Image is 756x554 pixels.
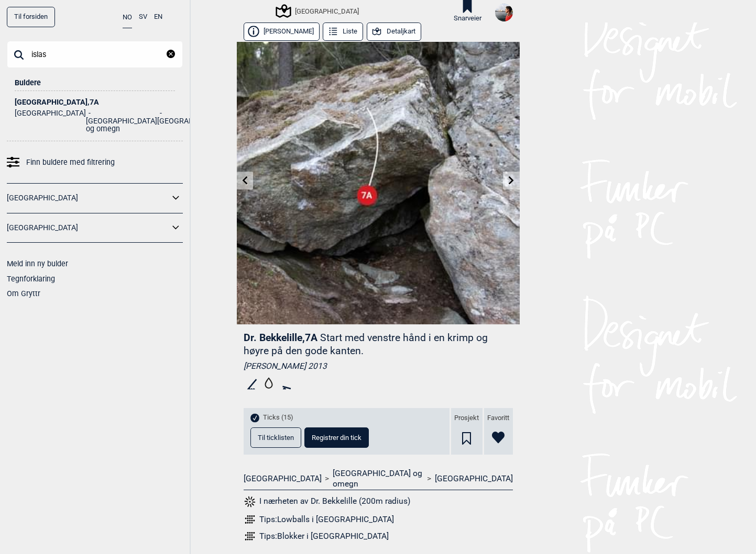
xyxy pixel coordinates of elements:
div: Buldere [15,68,175,91]
nav: > > [244,468,513,490]
a: [GEOGRAPHIC_DATA] [7,220,169,235]
button: Til ticklisten [250,427,301,448]
button: NO [123,7,132,28]
button: Liste [323,22,363,41]
div: Tips: Lowballs i [GEOGRAPHIC_DATA] [259,514,394,525]
a: [GEOGRAPHIC_DATA] og omegn [333,468,424,490]
a: Om Gryttr [7,289,40,298]
li: [GEOGRAPHIC_DATA] [15,109,86,133]
div: [GEOGRAPHIC_DATA] [277,5,359,17]
button: Detaljkart [367,22,421,41]
span: Til ticklisten [258,434,294,441]
img: 96237517 3053624591380607 2383231920386342912 n [495,4,513,21]
div: Prosjekt [451,408,483,455]
li: [GEOGRAPHIC_DATA] [157,109,228,133]
button: I nærheten av Dr. Bekkelille (200m radius) [244,495,411,508]
span: Registrer din tick [312,434,361,441]
a: [GEOGRAPHIC_DATA] [7,190,169,206]
button: SV [139,7,147,27]
li: [GEOGRAPHIC_DATA] og omegn [86,109,157,133]
input: Søk på buldernavn, sted eller samling [7,41,183,68]
button: Registrer din tick [304,427,369,448]
a: Finn buldere med filtrering [7,155,183,170]
a: Tips:Blokker i [GEOGRAPHIC_DATA] [244,530,513,542]
a: Til forsiden [7,7,55,27]
span: Dr. Bekkelille , 7A [244,332,317,344]
span: Ticks (15) [263,413,293,422]
button: EN [154,7,162,27]
a: Meld inn ny bulder [7,259,68,268]
img: Dr Bekkelille 200413 [237,42,520,324]
span: Finn buldere med filtrering [26,155,115,170]
a: [GEOGRAPHIC_DATA] [435,473,513,484]
div: [PERSON_NAME] 2013 [244,361,513,371]
div: Tips: Blokker i [GEOGRAPHIC_DATA] [259,531,389,541]
button: [PERSON_NAME] [244,22,320,41]
p: Start med venstre hånd i en krimp og høyre på den gode kanten. [244,332,488,357]
div: [GEOGRAPHIC_DATA] , 7A [15,98,175,106]
a: Tegnforklaring [7,275,55,283]
a: Tips:Lowballs i [GEOGRAPHIC_DATA] [244,513,513,526]
span: Favoritt [487,414,509,423]
a: [GEOGRAPHIC_DATA] [244,473,322,484]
